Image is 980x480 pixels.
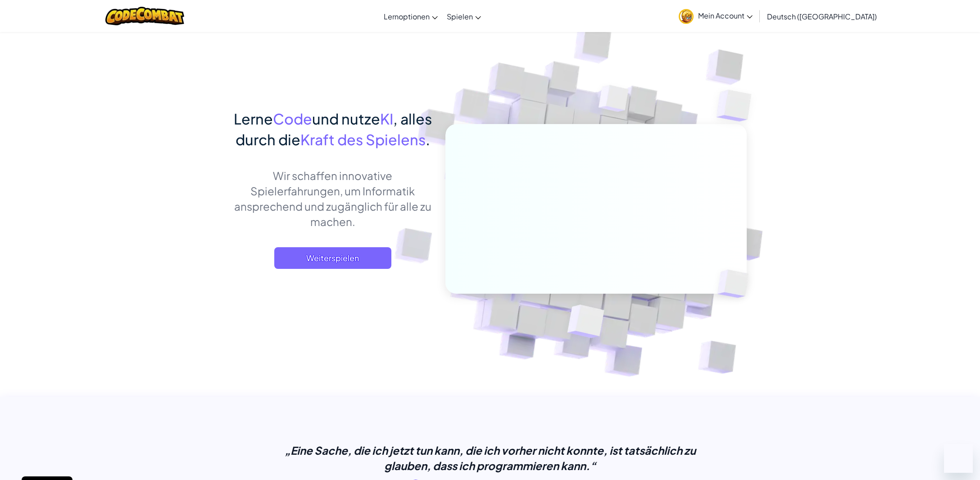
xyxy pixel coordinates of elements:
[582,67,647,134] img: Overlap cubes
[699,68,776,144] img: Overlap cubes
[273,110,312,128] span: Code
[679,9,694,24] img: avatar
[674,2,757,30] a: Mein Account
[379,4,442,28] a: Lernoptionen
[762,4,881,28] a: Deutsch ([GEOGRAPHIC_DATA])
[442,4,485,28] a: Spielen
[767,12,877,21] span: Deutsch ([GEOGRAPHIC_DATA])
[380,110,393,128] span: KI
[384,12,430,21] span: Lernoptionen
[944,444,973,473] iframe: Schaltfläche zum Öffnen des Messaging-Fensters
[312,110,380,128] span: und nutze
[274,247,391,269] a: Weiterspielen
[447,12,473,21] span: Spielen
[698,11,753,20] span: Mein Account
[300,130,426,148] span: Kraft des Spielens
[703,251,770,317] img: Overlap cubes
[265,443,715,473] p: „Eine Sache, die ich jetzt tun kann, die ich vorher nicht konnte, ist tatsächlich zu glauben, das...
[105,7,184,25] img: CodeCombat logo
[426,130,430,148] span: .
[545,286,626,360] img: Overlap cubes
[233,168,432,229] p: Wir schaffen innovative Spielerfahrungen, um Informatik ansprechend und zugänglich für alle zu ma...
[234,110,273,128] span: Lerne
